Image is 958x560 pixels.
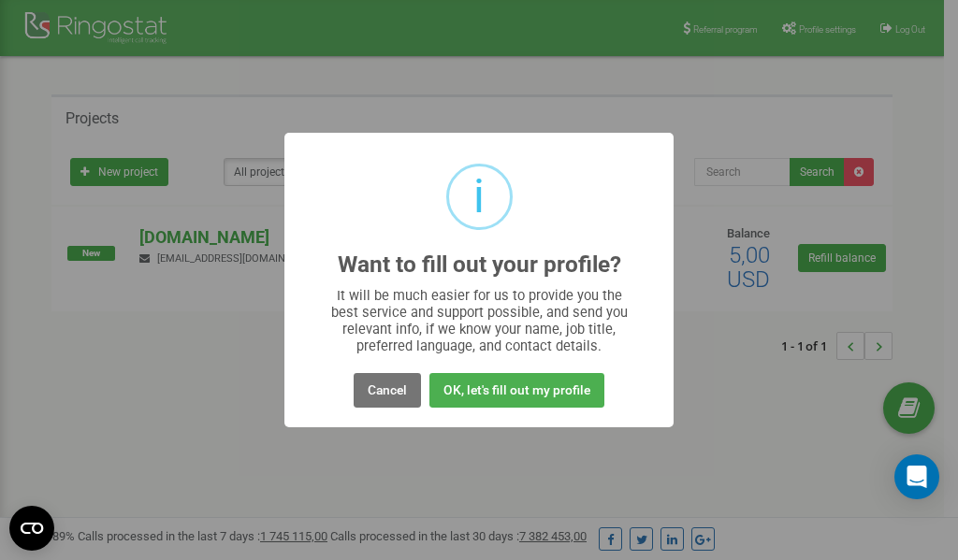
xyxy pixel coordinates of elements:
h2: Want to fill out your profile? [338,252,621,278]
div: It will be much easier for us to provide you the best service and support possible, and send you ... [322,287,637,354]
button: Open CMP widget [9,506,54,551]
div: i [473,166,485,227]
button: Cancel [354,373,421,408]
div: Open Intercom Messenger [894,454,939,499]
button: OK, let's fill out my profile [429,373,604,408]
